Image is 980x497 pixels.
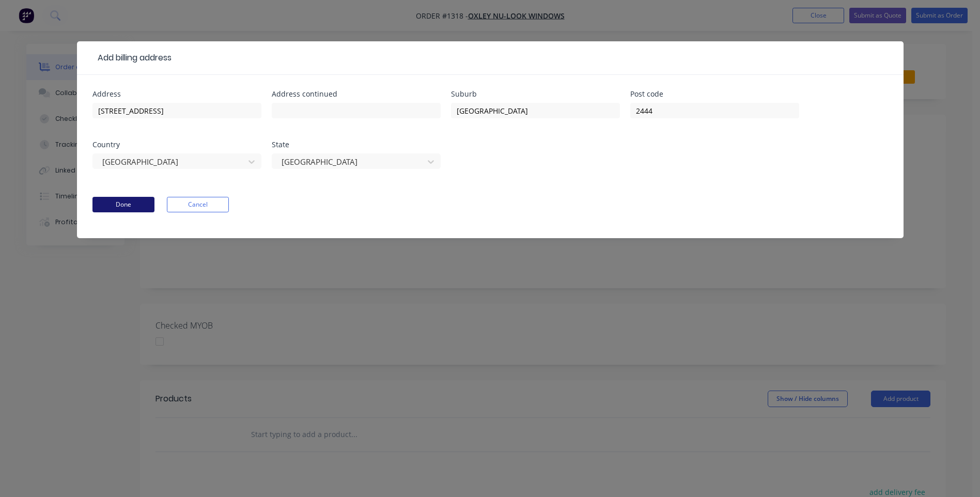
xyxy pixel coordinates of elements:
[92,141,261,148] div: Country
[92,197,154,212] button: Done
[272,90,441,98] div: Address continued
[630,90,799,98] div: Post code
[451,90,620,98] div: Suburb
[167,197,229,212] button: Cancel
[92,52,172,64] div: Add billing address
[92,90,261,98] div: Address
[272,141,441,148] div: State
